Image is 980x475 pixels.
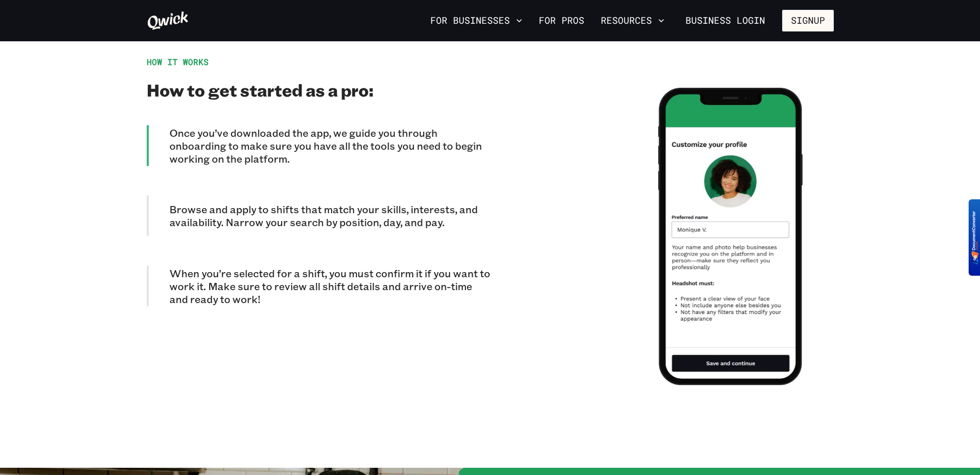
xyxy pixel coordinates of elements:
[677,10,774,31] a: Business Login
[535,12,588,29] a: For Pros
[169,267,490,306] p: When you’re selected for a shift, you must confirm it if you want to work it. Make sure to review...
[147,57,490,67] div: HOW IT WORKS
[147,195,490,236] div: Browse and apply to shifts that match your skills, interests, and availability. Narrow your searc...
[597,12,668,29] button: Resources
[782,10,834,31] button: Signup
[169,126,490,165] p: Once you’ve downloaded the app, we guide you through onboarding to make sure you have all the too...
[658,88,803,385] img: Step 1: Customize your Profile
[147,125,490,166] div: Once you’ve downloaded the app, we guide you through onboarding to make sure you have all the too...
[147,265,490,307] div: When you’re selected for a shift, you must confirm it if you want to work it. Make sure to review...
[147,80,490,100] h2: How to get started as a pro:
[169,203,490,229] p: Browse and apply to shifts that match your skills, interests, and availability. Narrow your searc...
[426,12,526,29] button: For Businesses
[971,211,979,264] img: BKR5lM0sgkDqAAAAAElFTkSuQmCC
